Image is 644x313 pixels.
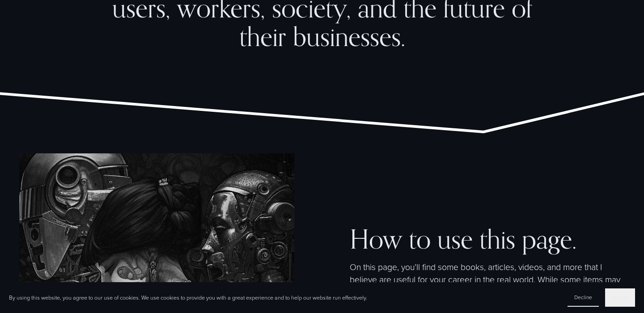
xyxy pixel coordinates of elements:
h2: How to use this page. [350,225,624,254]
button: Accept [605,288,635,307]
span: Decline [574,293,592,301]
p: On this page, you’ll find some books, articles, videos, and more that I believe are useful for yo... [350,261,624,309]
p: By using this website, you agree to our use of cookies. We use cookies to provide you with a grea... [9,294,367,302]
button: Decline [568,288,599,307]
span: Accept [612,293,628,301]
